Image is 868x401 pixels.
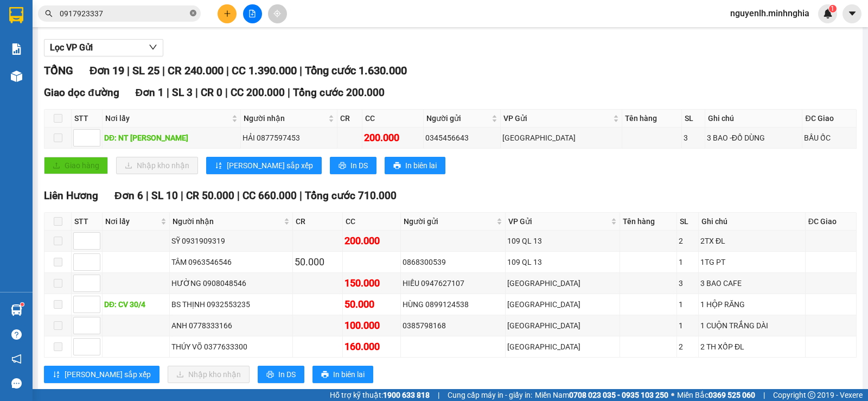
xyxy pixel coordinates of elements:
button: caret-down [843,4,861,23]
button: downloadNhập kho nhận [168,366,250,383]
button: sort-ascending[PERSON_NAME] sắp xếp [44,366,159,383]
span: | [162,64,165,77]
span: SL 3 [172,86,193,99]
span: sort-ascending [53,371,60,379]
div: 2 [679,341,697,353]
span: CC 200.000 [231,86,285,99]
span: In biên lai [333,368,365,380]
div: [GEOGRAPHIC_DATA] [502,132,620,144]
th: CC [343,213,401,231]
div: 150.000 [344,276,399,291]
span: | [763,389,765,401]
sup: 1 [829,5,837,12]
span: Đơn 6 [114,189,143,202]
span: | [225,86,228,99]
button: sort-ascending[PERSON_NAME] sắp xếp [206,157,322,174]
div: [GEOGRAPHIC_DATA] [507,341,618,353]
div: SỸ 0931909319 [171,235,291,247]
span: Giao dọc đường [44,86,119,99]
span: CC 660.000 [242,189,297,202]
span: Miền Nam [535,389,668,401]
th: Ghi chú [705,110,803,128]
button: downloadNhập kho nhận [116,157,198,174]
span: | [299,64,302,77]
th: Tên hàng [622,110,682,128]
span: | [167,86,169,99]
div: 109 QL 13 [507,256,618,268]
div: HẢI 0877597453 [242,132,335,144]
span: plus [224,10,231,17]
span: printer [266,371,274,379]
span: Hỗ trợ kỹ thuật: [330,389,430,401]
div: 1TG PT [700,256,803,268]
div: 2 TH XỐP ĐL [700,341,803,353]
sup: 1 [21,303,24,306]
span: down [149,43,157,52]
img: solution-icon [11,43,22,55]
span: search [45,10,53,17]
div: 1 HỘP RĂNG [700,298,803,310]
span: notification [11,354,22,364]
th: CR [337,110,362,128]
div: 1 [679,298,697,310]
span: Tổng cước 1.630.000 [305,64,407,77]
strong: 0369 525 060 [709,391,755,399]
span: ⚪️ [671,393,674,397]
span: VP Gửi [503,112,611,124]
span: file-add [248,10,256,17]
span: caret-down [847,9,857,18]
div: THÚY VÕ 0377633300 [171,341,291,353]
button: uploadGiao hàng [44,157,108,174]
span: In DS [278,368,296,380]
span: 1 [831,5,834,12]
span: Lọc VP Gửi [50,41,93,54]
span: CR 50.000 [186,189,234,202]
img: logo-vxr [9,7,23,23]
span: | [438,389,439,401]
td: 109 QL 13 [506,231,621,252]
button: printerIn DS [330,157,376,174]
span: printer [339,162,346,170]
div: HIẾU 0947627107 [403,277,503,289]
span: | [181,189,183,202]
span: | [237,189,240,202]
span: | [288,86,290,99]
td: BẦU ỐC [802,128,856,149]
span: close-circle [190,10,196,16]
div: 160.000 [344,339,399,354]
span: TỔNG [44,64,73,77]
button: printerIn DS [258,366,304,383]
div: HƯỜNG 0908048546 [171,277,291,289]
div: 3 BAO -ĐỒ DÙNG [707,132,801,144]
span: Tổng cước 200.000 [293,86,385,99]
div: ANH 0778333166 [171,320,291,332]
img: icon-new-feature [823,9,833,18]
span: Liên Hương [44,189,98,202]
div: 50.000 [295,254,341,270]
div: 1 [679,320,697,332]
div: 200.000 [344,233,399,249]
span: SL 10 [151,189,178,202]
span: sort-ascending [215,162,222,170]
span: message [11,378,22,389]
div: 2 [679,235,697,247]
div: 50.000 [344,297,399,312]
th: ĐC Giao [806,213,857,231]
div: 0868300539 [403,256,503,268]
td: Sài Gòn [501,128,622,149]
div: 2TX ĐL [700,235,803,247]
span: Miền Bắc [677,389,755,401]
div: 3 [684,132,703,144]
div: 3 [679,277,697,289]
th: Ghi chú [699,213,806,231]
span: close-circle [190,9,196,19]
div: 1 CUỘN TRẮNG DÀI [700,320,803,332]
span: In DS [350,160,368,171]
div: 1 [679,256,697,268]
img: warehouse-icon [11,304,22,316]
button: file-add [243,4,262,23]
span: printer [393,162,401,170]
td: Sài Gòn [506,315,621,336]
div: 100.000 [344,318,399,333]
span: In biên lai [405,160,437,171]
